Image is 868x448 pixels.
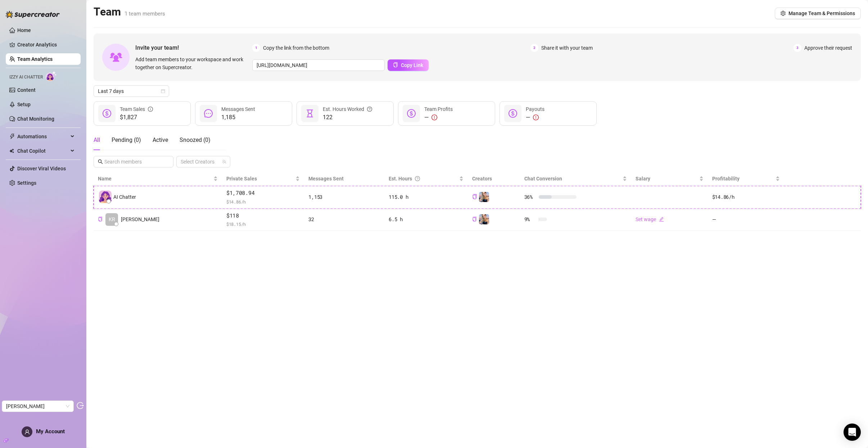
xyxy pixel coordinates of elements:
[323,113,372,122] span: 122
[804,44,852,52] span: Approve their request
[121,215,159,223] span: [PERSON_NAME]
[712,176,740,182] span: Profitability
[221,113,255,122] span: 1,185
[180,136,211,143] span: Snoozed ( 0 )
[788,10,855,16] span: Manage Team & Permissions
[17,56,53,62] a: Team Analytics
[9,74,43,81] span: Izzy AI Chatter
[226,220,300,228] span: $ 18.15 /h
[17,87,36,93] a: Content
[401,62,423,68] span: Copy Link
[98,86,165,97] span: Last 7 days
[308,215,380,223] div: 32
[530,44,538,52] span: 2
[135,43,252,52] span: Invite your team!
[393,62,398,67] span: copy
[17,131,68,142] span: Automations
[135,55,249,71] span: Add team members to your workspace and work together on Supercreator.
[844,424,861,441] div: Open Intercom Messenger
[6,401,69,412] span: Krystelle Lacroix
[148,105,153,113] span: info-circle
[533,115,539,120] span: exclamation-circle
[524,193,536,201] span: 36 %
[308,193,380,201] div: 1,153
[415,175,420,183] span: question-circle
[17,27,31,33] a: Home
[389,193,464,201] div: 115.0 h
[17,39,75,50] a: Creator Analytics
[424,106,453,112] span: Team Profits
[308,176,344,182] span: Messages Sent
[109,215,115,223] span: KR
[222,160,226,164] span: team
[24,429,30,435] span: user
[94,136,100,144] div: All
[204,109,213,118] span: message
[367,105,372,113] span: question-circle
[431,115,437,120] span: exclamation-circle
[98,217,103,221] span: copy
[6,11,60,18] img: logo-BBDzfeDw.svg
[389,215,464,223] div: 6.5 h
[263,44,329,52] span: Copy the link from the bottom
[104,158,163,166] input: Search members
[17,145,68,157] span: Chat Copilot
[226,176,257,182] span: Private Sales
[120,113,153,122] span: $1,827
[472,217,477,222] button: Copy Creator ID
[479,192,489,202] img: Krystelle
[161,89,165,93] span: calendar
[526,113,544,122] div: —
[17,102,31,107] a: Setup
[120,105,153,113] div: Team Sales
[775,8,861,19] button: Manage Team & Permissions
[226,211,300,220] span: $118
[226,198,300,205] span: $ 14.86 /h
[17,116,54,122] a: Chat Monitoring
[712,193,780,201] div: $14.86 /h
[508,109,517,118] span: dollar-circle
[323,105,372,113] div: Est. Hours Worked
[98,159,103,164] span: search
[9,148,14,153] img: Chat Copilot
[781,11,786,16] span: setting
[9,134,15,139] span: thunderbolt
[4,438,9,443] span: build
[99,191,112,203] img: izzy-ai-chatter-avatar-DDCN_rTZ.svg
[153,136,168,143] span: Active
[306,109,314,118] span: hourglass
[524,215,536,223] span: 9 %
[526,106,544,112] span: Payouts
[472,194,477,200] button: Copy Creator ID
[659,217,664,222] span: edit
[636,216,664,222] a: Set wageedit
[46,71,57,81] img: AI Chatter
[407,109,416,118] span: dollar-circle
[524,176,562,182] span: Chat Conversion
[113,193,136,201] span: AI Chatter
[36,428,65,435] span: My Account
[98,217,103,222] button: Copy Teammate ID
[541,44,593,52] span: Share it with your team
[472,217,477,221] span: copy
[479,214,489,224] img: Krystelle
[17,166,66,171] a: Discover Viral Videos
[636,176,650,182] span: Salary
[794,44,801,52] span: 3
[389,175,458,183] div: Est. Hours
[472,194,477,199] span: copy
[468,172,520,186] th: Creators
[98,175,212,183] span: Name
[103,109,111,118] span: dollar-circle
[424,113,453,122] div: —
[94,5,165,19] h2: Team
[17,180,36,186] a: Settings
[252,44,260,52] span: 1
[77,402,84,409] span: logout
[221,106,255,112] span: Messages Sent
[708,209,784,231] td: —
[226,189,300,197] span: $1,708.94
[94,172,222,186] th: Name
[388,59,429,71] button: Copy Link
[112,136,141,144] div: Pending ( 0 )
